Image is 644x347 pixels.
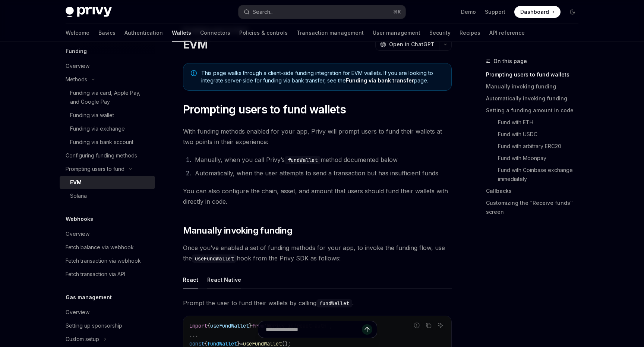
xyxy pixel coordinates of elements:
[486,69,584,81] a: Prompting users to fund wallets
[393,9,401,15] span: ⌘ K
[520,8,549,16] span: Dashboard
[183,126,452,147] span: With funding methods enabled for your app, Privy will prompt users to fund their wallets at two p...
[124,24,163,42] a: Authentication
[66,256,141,265] div: Fetch transaction via webhook
[60,162,155,176] button: Toggle Prompting users to fund section
[485,8,505,16] a: Support
[486,81,584,93] a: Manually invoking funding
[566,6,578,18] button: Toggle dark mode
[60,332,155,346] button: Toggle Custom setup section
[486,152,584,164] a: Fund with Moonpay
[346,77,414,84] a: Funding via bank transfer
[486,197,584,218] a: Customizing the “Receive funds” screen
[60,176,155,189] a: EVM
[66,24,89,42] a: Welcome
[66,75,87,84] div: Methods
[60,306,155,319] a: Overview
[66,270,125,279] div: Fetch transaction via API
[66,321,122,330] div: Setting up sponsorship
[193,168,452,178] li: Automatically, when the user attempts to send a transaction but has insufficient funds
[207,271,241,288] button: React Native
[362,324,372,335] button: Send message
[60,254,155,268] a: Fetch transaction via webhook
[60,319,155,332] a: Setting up sponsorship
[60,241,155,254] a: Fetch balance via webhook
[486,104,584,116] a: Setting a funding amount in code
[389,41,435,48] span: Open in ChatGPT
[375,38,439,51] button: Open in ChatGPT
[98,24,116,42] a: Basics
[192,254,237,263] code: useFundWallet
[266,321,362,338] input: Ask a question...
[297,24,364,42] a: Transaction management
[461,8,476,16] a: Demo
[60,73,155,86] button: Toggle Methods section
[373,24,420,42] a: User management
[66,7,112,17] img: dark logo
[193,154,452,165] li: Manually, when you call Privy’s method documented below
[60,189,155,203] a: Solana
[60,109,155,122] a: Funding via wallet
[200,24,230,42] a: Connectors
[253,7,274,16] div: Search...
[60,149,155,162] a: Configuring funding methods
[70,88,151,106] div: Funding via card, Apple Pay, and Google Pay
[66,229,89,238] div: Overview
[66,308,89,317] div: Overview
[285,156,321,164] code: fundWallet
[183,298,452,308] span: Prompt the user to fund their wallets by calling .
[460,24,480,42] a: Recipes
[486,164,584,185] a: Fund with Coinbase exchange immediately
[493,57,527,66] span: On this page
[60,227,155,241] a: Overview
[489,24,525,42] a: API reference
[201,69,444,84] span: This page walks through a client-side funding integration for EVM wallets. If you are looking to ...
[486,116,584,128] a: Fund with ETH
[486,93,584,104] a: Automatically invoking funding
[239,24,288,42] a: Policies & controls
[239,5,405,19] button: Open search
[183,38,208,51] h1: EVM
[60,268,155,281] a: Fetch transaction via API
[183,225,292,237] span: Manually invoking funding
[486,140,584,152] a: Fund with arbitrary ERC20
[316,299,352,307] code: fundWallet
[183,103,346,116] span: Prompting users to fund wallets
[486,128,584,140] a: Fund with USDC
[66,62,89,71] div: Overview
[172,24,191,42] a: Wallets
[66,165,124,173] div: Prompting users to fund
[66,243,134,252] div: Fetch balance via webhook
[183,186,452,207] span: You can also configure the chain, asset, and amount that users should fund their wallets with dir...
[70,124,125,133] div: Funding via exchange
[183,243,452,263] span: Once you’ve enabled a set of funding methods for your app, to invoke the funding flow, use the ho...
[66,215,93,223] h5: Webhooks
[429,24,451,42] a: Security
[183,271,198,288] button: React
[70,178,82,187] div: EVM
[514,6,561,18] a: Dashboard
[60,59,155,73] a: Overview
[70,111,114,120] div: Funding via wallet
[60,86,155,109] a: Funding via card, Apple Pay, and Google Pay
[191,70,197,76] svg: Note
[486,185,584,197] a: Callbacks
[70,138,133,147] div: Funding via bank account
[70,191,87,200] div: Solana
[60,122,155,135] a: Funding via exchange
[60,135,155,149] a: Funding via bank account
[66,335,99,344] div: Custom setup
[66,151,137,160] div: Configuring funding methods
[66,293,112,302] h5: Gas management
